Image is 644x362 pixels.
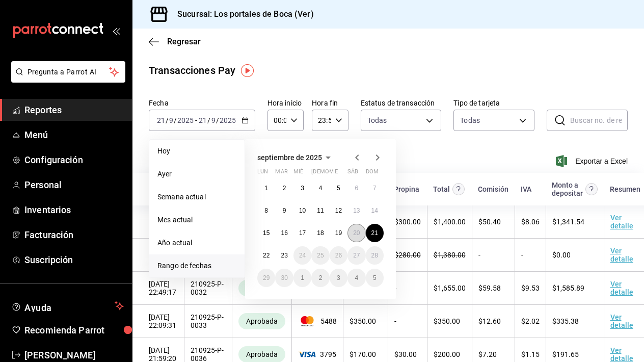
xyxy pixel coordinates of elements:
[275,224,293,242] button: 16 de septiembre de 2025
[298,350,337,358] span: 3795
[330,179,347,197] button: 5 de septiembre de 2025
[195,116,197,124] span: -
[433,185,450,193] div: Total
[311,269,329,287] button: 2 de octubre de 2025
[257,224,275,242] button: 15 de septiembre de 2025
[558,155,628,167] button: Exportar a Excel
[350,317,376,325] span: $ 350.00
[521,284,540,292] span: $ 9.53
[337,185,340,192] abbr: 5 de septiembre de 2025
[28,67,110,77] span: Pregunta a Parrot AI
[552,284,584,292] span: $ 1,585.89
[311,201,329,220] button: 11 de septiembre de 2025
[299,229,306,237] abbr: 17 de septiembre de 2025
[552,218,584,226] span: $ 1,341.54
[373,274,377,281] abbr: 5 de octubre de 2025
[216,116,219,124] span: /
[552,317,579,325] span: $ 335.38
[24,128,124,142] span: Menú
[174,116,177,124] span: /
[319,274,323,281] abbr: 2 de octubre de 2025
[11,61,125,83] button: Pregunta a Parrot AI
[319,185,323,192] abbr: 4 de septiembre de 2025
[335,252,342,259] abbr: 26 de septiembre de 2025
[317,229,324,237] abbr: 18 de septiembre de 2025
[157,169,236,179] span: Ayer
[330,201,347,220] button: 12 de septiembre de 2025
[257,201,275,220] button: 8 de septiembre de 2025
[350,350,376,358] span: $ 170.00
[167,37,201,46] span: Regresar
[394,350,417,358] span: $ 30.00
[299,252,306,259] abbr: 24 de septiembre de 2025
[283,207,286,214] abbr: 9 de septiembre de 2025
[610,247,633,263] a: Ver detalle
[478,350,497,358] span: $ 7.20
[257,153,322,162] span: septiembre de 2025
[610,280,633,296] a: Ver detalle
[275,179,293,197] button: 2 de septiembre de 2025
[184,272,232,305] td: 210925-P-0032
[330,224,347,242] button: 19 de septiembre de 2025
[371,207,378,214] abbr: 14 de septiembre de 2025
[263,252,270,259] abbr: 22 de septiembre de 2025
[283,185,286,192] abbr: 2 de septiembre de 2025
[156,116,166,124] input: --
[24,153,124,167] span: Configuración
[361,99,442,107] label: Estatus de transacción
[552,181,583,197] div: Monto a depositar
[371,229,378,237] abbr: 21 de septiembre de 2025
[347,246,365,265] button: 27 de septiembre de 2025
[241,64,254,77] img: Tooltip marker
[521,218,540,226] span: $ 8.06
[132,205,184,239] td: [DATE] 22:55:36
[263,229,270,237] abbr: 15 de septiembre de 2025
[330,168,338,179] abbr: viernes
[347,179,365,197] button: 6 de septiembre de 2025
[355,185,358,192] abbr: 6 de septiembre de 2025
[337,274,340,281] abbr: 3 de octubre de 2025
[317,207,324,214] abbr: 11 de septiembre de 2025
[367,115,387,125] span: Todas
[293,224,311,242] button: 17 de septiembre de 2025
[207,116,210,124] span: /
[293,168,303,179] abbr: miércoles
[366,224,384,242] button: 21 de septiembre de 2025
[373,185,377,192] abbr: 7 de septiembre de 2025
[552,350,579,358] span: $ 191.65
[263,274,270,281] abbr: 29 de septiembre de 2025
[281,252,287,259] abbr: 23 de septiembre de 2025
[293,179,311,197] button: 3 de septiembre de 2025
[149,99,255,107] label: Fecha
[157,215,236,225] span: Mes actual
[330,246,347,265] button: 26 de septiembre de 2025
[353,229,360,237] abbr: 20 de septiembre de 2025
[347,269,365,287] button: 4 de octubre de 2025
[311,179,329,197] button: 4 de septiembre de 2025
[366,168,379,179] abbr: domingo
[335,229,342,237] abbr: 19 de septiembre de 2025
[610,185,640,193] div: Resumen
[242,284,282,292] span: Aprobada
[132,305,184,338] td: [DATE] 22:09:31
[570,110,628,131] input: Buscar no. de referencia
[371,252,378,259] abbr: 28 de septiembre de 2025
[211,116,216,124] input: --
[219,116,236,124] input: ----
[132,239,184,272] td: [DATE] 22:52:09
[388,305,427,338] td: -
[312,99,348,107] label: Hora fin
[610,214,633,230] a: Ver detalle
[24,348,124,362] span: [PERSON_NAME]
[347,168,358,179] abbr: sábado
[317,252,324,259] abbr: 25 de septiembre de 2025
[157,192,236,202] span: Semana actual
[177,116,194,124] input: ----
[24,300,111,312] span: Ayuda
[452,183,465,195] svg: Este monto equivale al total pagado por el comensal antes de aplicar Comisión e IVA.
[264,185,268,192] abbr: 1 de septiembre de 2025
[257,269,275,287] button: 29 de septiembre de 2025
[166,116,169,124] span: /
[434,317,460,325] span: $ 350.00
[132,272,184,305] td: [DATE] 22:49:17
